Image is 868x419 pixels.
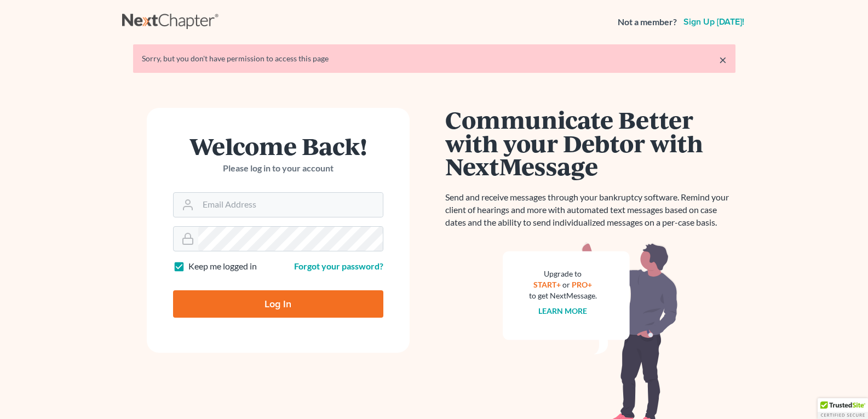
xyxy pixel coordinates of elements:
h1: Communicate Better with your Debtor with NextMessage [445,108,735,178]
span: or [562,280,570,289]
a: Learn more [538,306,587,315]
a: START+ [533,280,561,289]
h1: Welcome Back! [173,134,383,158]
strong: Not a member? [618,16,677,28]
input: Log In [173,290,383,318]
a: Forgot your password? [294,261,383,271]
p: Please log in to your account [173,162,383,175]
p: Send and receive messages through your bankruptcy software. Remind your client of hearings and mo... [445,191,735,229]
a: × [719,53,727,66]
input: Email Address [198,193,383,217]
a: PRO+ [572,280,592,289]
div: Sorry, but you don't have permission to access this page [142,53,727,64]
label: Keep me logged in [188,260,257,273]
div: to get NextMessage. [529,290,597,301]
div: TrustedSite Certified [818,398,868,419]
a: Sign up [DATE]! [681,18,746,26]
div: Upgrade to [529,268,597,279]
